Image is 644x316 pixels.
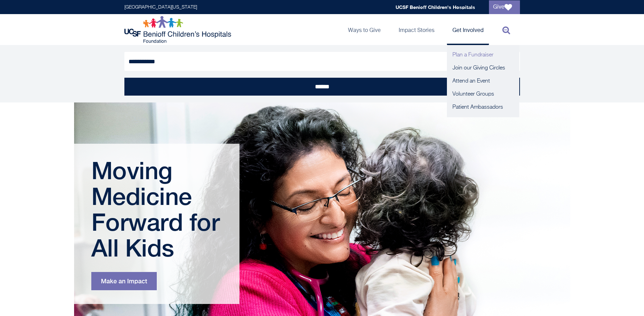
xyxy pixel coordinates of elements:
[447,62,519,75] a: Join our Giving Circles
[447,14,489,45] a: Get Involved
[124,16,233,43] img: Logo for UCSF Benioff Children's Hospitals Foundation
[91,272,157,290] a: Make an Impact
[447,75,519,88] a: Attend an Event
[396,4,475,10] a: UCSF Benioff Children's Hospitals
[393,14,440,45] a: Impact Stories
[91,157,224,261] h1: Moving Medicine Forward for All Kids
[447,48,519,62] a: Plan a Fundraiser
[447,88,519,101] a: Volunteer Groups
[343,14,386,45] a: Ways to Give
[489,0,520,14] a: Give
[447,101,519,114] a: Patient Ambassadors
[124,5,197,10] a: [GEOGRAPHIC_DATA][US_STATE]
